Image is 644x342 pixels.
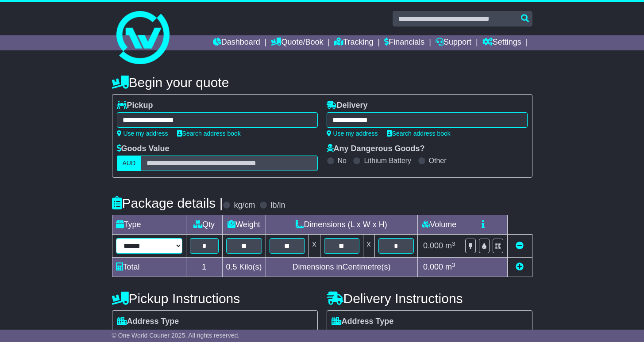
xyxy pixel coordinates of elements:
a: Quote/Book [271,35,323,50]
a: Financials [384,35,424,50]
td: Type [112,215,186,235]
label: kg/cm [234,201,255,210]
td: 1 [186,258,222,277]
a: Dashboard [213,35,260,50]
label: Lithium Battery [364,156,411,165]
label: Address Type [117,317,179,327]
h4: Delivery Instructions [327,291,532,306]
td: x [309,235,320,258]
a: Remove this item [516,241,524,250]
span: 0.000 [423,262,443,271]
a: Support [436,35,471,50]
h4: Package details | [112,196,223,210]
label: Other [429,156,447,165]
span: m [445,241,455,250]
td: Total [112,258,186,277]
h4: Begin your quote [112,75,532,90]
a: Search address book [177,130,241,137]
a: Tracking [334,35,373,50]
label: Pickup [117,101,153,110]
label: lb/in [270,201,285,210]
label: Any Dangerous Goods? [327,144,425,154]
td: Kilo(s) [222,258,266,277]
label: Address Type [332,317,394,327]
a: Search address book [387,130,451,137]
a: Add new item [516,262,524,271]
label: No [338,156,347,165]
label: Delivery [327,101,368,110]
span: 0.5 [226,262,237,271]
label: AUD [117,156,142,171]
td: Weight [222,215,266,235]
a: Settings [482,35,521,50]
td: x [363,235,374,258]
span: © One World Courier 2025. All rights reserved. [112,332,240,339]
h4: Pickup Instructions [112,291,318,306]
sup: 3 [452,240,455,247]
span: 0.000 [423,241,443,250]
a: Use my address [117,130,168,137]
td: Volume [417,215,461,235]
td: Dimensions (L x W x H) [266,215,417,235]
label: Goods Value [117,144,170,154]
a: Use my address [327,130,378,137]
td: Qty [186,215,222,235]
td: Dimensions in Centimetre(s) [266,258,417,277]
span: m [445,262,455,271]
sup: 3 [452,262,455,268]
